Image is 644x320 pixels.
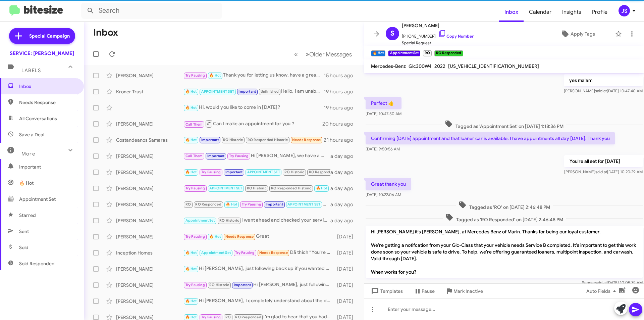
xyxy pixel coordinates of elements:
[330,217,359,224] div: a day ago
[183,104,324,111] div: Hi, would you like to come in [DATE]?
[185,299,197,303] span: 🔥 Hot
[185,218,215,223] span: Appointment Set
[235,250,255,255] span: Try Pausing
[334,298,359,305] div: [DATE]
[185,283,205,287] span: Try Pausing
[183,168,330,176] div: That's great. Thanks.
[183,72,324,79] div: Thank you for letting us know, have a great day !
[116,249,183,256] div: Inception Homes
[261,89,279,94] span: Unfinished
[19,131,44,138] span: Save a Deal
[185,202,191,207] span: RO
[302,47,356,61] button: Next
[582,280,643,285] span: Sender [DATE] 10:05:39 AM
[442,120,566,130] span: Tagged as 'Appointment Set' on [DATE] 1:18:36 PM
[247,186,267,190] span: RO Historic
[402,40,474,46] span: Special Request
[185,315,197,319] span: 🔥 Hot
[19,196,56,202] span: Appointment Set
[595,280,607,285] span: said at
[226,202,237,207] span: 🔥 Hot
[93,27,118,38] h1: Inbox
[116,121,183,127] div: [PERSON_NAME]
[183,152,330,160] div: Hi [PERSON_NAME], we have a driver outside waiting for you. Thank you.
[266,202,283,207] span: Important
[388,50,420,56] small: Appointment Set
[543,28,612,40] button: Apply Tags
[287,202,320,207] span: APPOINTMENT SET
[324,88,359,95] div: 19 hours ago
[201,250,231,255] span: Appointment Set
[185,73,205,78] span: Try Pausing
[524,2,557,22] span: Calendar
[19,164,76,170] span: Important
[116,88,183,95] div: Kroner Trust
[183,297,334,305] div: Hi [PERSON_NAME], I completely understand about the distance. To make it easier, we can send some...
[185,105,197,110] span: 🔥 Hot
[207,154,225,158] span: Important
[595,169,607,174] span: said at
[330,169,359,176] div: a day ago
[366,132,615,144] p: Confirming [DATE] appointment and that loaner car is available. I have appointments all day [DATE...
[324,104,359,111] div: 19 hours ago
[185,234,205,239] span: Try Pausing
[456,201,553,211] span: Tagged as 'RO' on [DATE] 2:46:48 PM
[183,88,324,95] div: Hello, I am unable to see the message or phone number. If you can kindly send it over that would ...
[185,170,197,174] span: 🔥 Hot
[330,153,359,159] div: a day ago
[453,285,483,297] span: Mark Inactive
[185,154,203,158] span: Call Them
[9,28,75,44] a: Special Campaign
[209,234,221,239] span: 🔥 Hot
[116,282,183,288] div: [PERSON_NAME]
[219,218,239,223] span: RO Historic
[238,89,256,94] span: Important
[116,137,183,143] div: Costandeanos Samaras
[595,88,607,93] span: said at
[587,2,613,22] a: Profile
[229,154,249,158] span: Try Pausing
[324,72,359,79] div: 15 hours ago
[209,283,229,287] span: RO Historic
[116,185,183,192] div: [PERSON_NAME]
[390,28,394,39] span: S
[564,155,643,167] p: You're all set for [DATE]
[116,72,183,79] div: [PERSON_NAME]
[183,120,322,128] div: Can I make an appointment for you ?
[402,21,474,30] span: [PERSON_NAME]
[183,281,334,289] div: Hi [PERSON_NAME], just following up regarding your service. Since you still have your Pre-Paid Ma...
[292,138,321,142] span: Needs Response
[21,67,41,74] span: Labels
[402,30,474,40] span: [PHONE_NUMBER]
[564,169,643,174] span: [PERSON_NAME] [DATE] 10:20:29 AM
[185,138,197,142] span: 🔥 Hot
[294,50,298,58] span: «
[225,170,243,174] span: Important
[116,153,183,159] div: [PERSON_NAME]
[19,244,29,251] span: Sold
[366,226,643,278] p: Hi [PERSON_NAME] it's [PERSON_NAME], at Mercedes Benz of Marin. Thanks for being our loyal custom...
[185,186,205,190] span: Try Pausing
[183,217,330,224] div: I went ahead and checked your service history, and it’s been over 12 months since your last visit...
[564,88,643,93] span: [PERSON_NAME] [DATE] 10:47:40 AM
[324,137,359,143] div: 21 hours ago
[613,5,637,16] button: JS
[334,282,359,288] div: [DATE]
[571,28,595,40] span: Apply Tags
[557,2,587,22] span: Insights
[19,260,55,267] span: Sold Responded
[201,89,234,94] span: APPOINTMENT SET
[225,234,254,239] span: Needs Response
[443,213,566,223] span: Tagged as 'RO Responded' on [DATE] 2:46:48 PM
[440,285,488,297] button: Mark Inactive
[19,115,57,122] span: All Conversations
[306,50,309,58] span: »
[201,170,221,174] span: Try Pausing
[247,170,280,174] span: APPOINTMENT SET
[438,34,474,39] a: Copy Number
[183,265,334,273] div: Hi [PERSON_NAME], just following back up if you wanted to schedule an appointment ?
[242,202,261,207] span: Try Pausing
[183,136,324,144] div: Wonderful
[371,50,385,56] small: 🔥 Hot
[309,170,349,174] span: RO Responded Historic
